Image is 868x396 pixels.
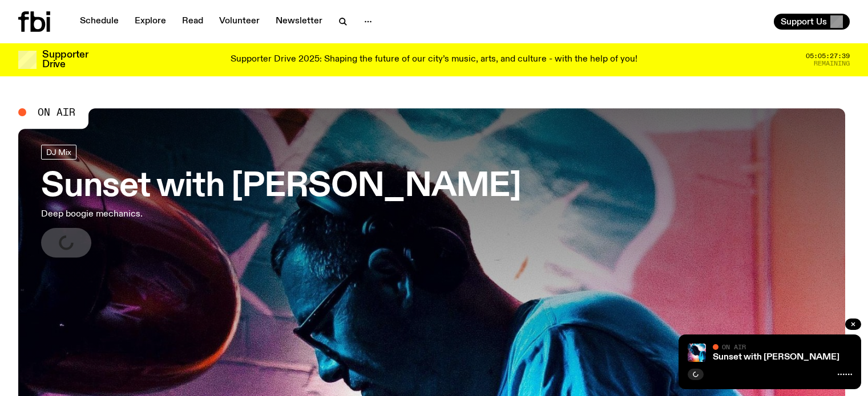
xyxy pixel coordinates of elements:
a: Sunset with [PERSON_NAME] [713,353,839,362]
span: Remaining [814,60,850,67]
a: Read [175,14,210,30]
a: Sunset with [PERSON_NAME]Deep boogie mechanics. [41,145,521,258]
span: On Air [722,343,746,350]
span: On Air [38,107,75,117]
a: Explore [128,14,173,30]
span: Support Us [781,17,827,27]
a: DJ Mix [41,145,76,160]
span: DJ Mix [46,148,71,156]
button: Support Us [774,14,850,30]
a: Volunteer [212,14,267,30]
p: Supporter Drive 2025: Shaping the future of our city’s music, arts, and culture - with the help o... [231,55,637,65]
a: Schedule [73,14,126,30]
span: 05:05:27:39 [806,53,850,59]
a: Newsletter [269,14,329,30]
img: Simon Caldwell stands side on, looking downwards. He has headphones on. Behind him is a brightly ... [688,344,706,362]
h3: Sunset with [PERSON_NAME] [41,171,521,203]
p: Deep boogie mechanics. [41,207,333,221]
h3: Supporter Drive [42,50,88,70]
